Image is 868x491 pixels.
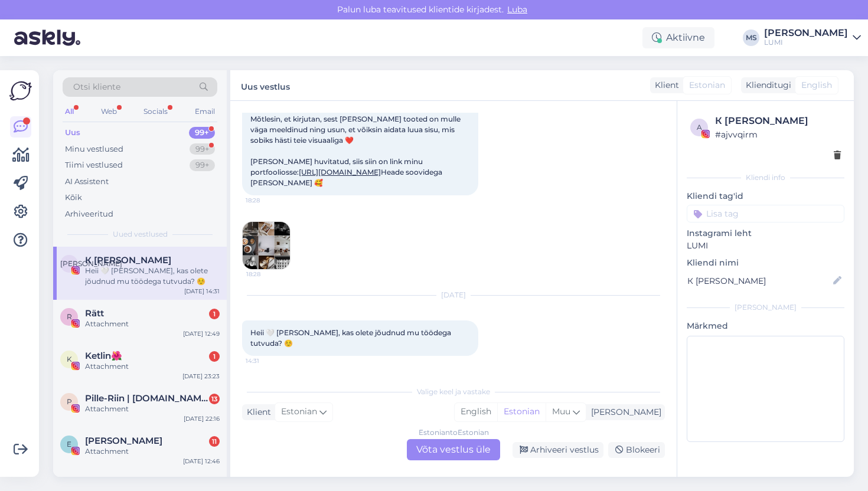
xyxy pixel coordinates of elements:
[85,436,162,446] span: Elis Loik
[801,79,832,91] span: English
[99,104,119,119] div: Web
[65,176,109,188] div: AI Assistent
[85,319,220,329] div: Attachment
[190,143,215,155] div: 99+
[184,414,220,423] div: [DATE] 22:16
[85,308,104,319] span: Rätt
[242,406,271,418] div: Klient
[65,143,123,155] div: Minu vestlused
[189,127,215,139] div: 99+
[687,190,844,202] p: Kliendi tag'id
[743,30,759,46] div: MS
[65,192,82,204] div: Kõik
[764,28,861,47] a: [PERSON_NAME]LUMI
[687,302,844,313] div: [PERSON_NAME]
[65,159,123,171] div: Tiimi vestlused
[246,270,291,279] span: 18:28
[182,372,220,381] div: [DATE] 23:23
[687,274,831,287] input: Lisa nimi
[241,77,290,93] label: Uus vestlus
[608,442,665,458] div: Blokeeri
[642,27,714,48] div: Aktiivne
[552,406,570,417] span: Muu
[67,312,72,321] span: R
[60,259,122,268] span: [PERSON_NAME]
[687,240,844,252] p: LUMI
[497,403,546,421] div: Estonian
[650,79,679,91] div: Klient
[63,104,76,119] div: All
[250,328,453,348] span: Heii 🤍 [PERSON_NAME], kas olete jõudnud mu töödega tutvuda? ☺️
[764,38,848,47] div: LUMI
[209,309,220,319] div: 1
[715,128,841,141] div: # ajvvqirm
[141,104,170,119] div: Socials
[281,405,317,418] span: Estonian
[504,4,531,15] span: Luba
[299,168,381,176] a: [URL][DOMAIN_NAME]
[67,440,71,449] span: E
[85,446,220,457] div: Attachment
[246,356,290,365] span: 14:31
[246,196,290,205] span: 18:28
[65,208,113,220] div: Arhiveeritud
[85,351,122,361] span: Ketlin🌺
[9,80,32,102] img: Askly Logo
[192,104,217,119] div: Email
[687,257,844,269] p: Kliendi nimi
[741,79,791,91] div: Klienditugi
[184,287,220,296] div: [DATE] 14:31
[85,404,220,414] div: Attachment
[190,159,215,171] div: 99+
[209,436,220,447] div: 11
[65,127,80,139] div: Uus
[697,123,702,132] span: a
[85,266,220,287] div: Heii 🤍 [PERSON_NAME], kas olete jõudnud mu töödega tutvuda? ☺️
[407,439,500,460] div: Võta vestlus üle
[513,442,603,458] div: Arhiveeri vestlus
[764,28,848,38] div: [PERSON_NAME]
[687,320,844,332] p: Märkmed
[67,355,72,364] span: K
[73,81,120,93] span: Otsi kliente
[242,387,665,397] div: Valige keel ja vastake
[85,255,171,266] span: К a r m e n
[715,114,841,128] div: К [PERSON_NAME]
[85,393,208,404] span: Pille-Riin | treenerpilleriin.ee
[242,290,665,300] div: [DATE]
[85,361,220,372] div: Attachment
[183,329,220,338] div: [DATE] 12:49
[455,403,497,421] div: English
[586,406,661,418] div: [PERSON_NAME]
[243,222,290,269] img: Attachment
[687,227,844,240] p: Instagrami leht
[687,172,844,183] div: Kliendi info
[209,394,220,404] div: 13
[183,457,220,466] div: [DATE] 12:46
[689,79,725,91] span: Estonian
[113,229,168,240] span: Uued vestlused
[209,351,220,362] div: 1
[67,397,72,406] span: P
[419,427,489,438] div: Estonian to Estonian
[687,205,844,222] input: Lisa tag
